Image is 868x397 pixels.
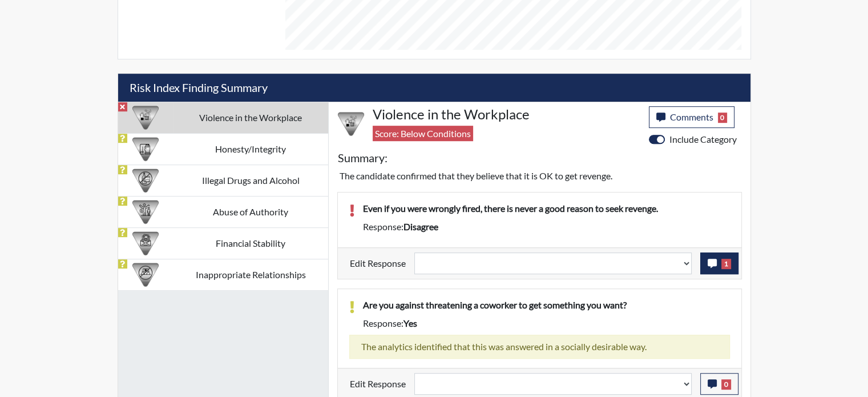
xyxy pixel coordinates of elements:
button: 1 [700,252,738,274]
p: Even if you were wrongly fired, there is never a good reason to seek revenge. [363,202,730,215]
td: Illegal Drugs and Alcohol [173,165,328,196]
div: Response: [354,220,738,234]
td: Honesty/Integrity [173,133,328,165]
img: CATEGORY%20ICON-08.97d95025.png [132,230,159,256]
div: The analytics identified that this was answered in a socially desirable way. [349,335,730,359]
button: 0 [700,373,738,395]
h5: Risk Index Finding Summary [118,74,750,102]
td: Inappropriate Relationships [173,259,328,290]
h5: Summary: [338,151,387,165]
label: Edit Response [350,373,406,395]
span: 0 [721,379,731,390]
span: 1 [721,259,731,269]
h4: Violence in the Workplace [373,106,640,123]
td: Abuse of Authority [173,196,328,227]
img: CATEGORY%20ICON-26.eccbb84f.png [338,111,364,137]
div: Response: [354,316,738,330]
img: CATEGORY%20ICON-14.139f8ef7.png [132,262,159,288]
div: Update the test taker's response, the change might impact the score [406,373,700,395]
td: Violence in the Workplace [173,102,328,133]
div: Update the test taker's response, the change might impact the score [406,252,700,274]
span: Comments [670,111,713,122]
td: Financial Stability [173,227,328,259]
img: CATEGORY%20ICON-01.94e51fac.png [132,199,159,225]
img: CATEGORY%20ICON-11.a5f294f4.png [132,136,159,162]
span: yes [403,318,417,328]
p: The candidate confirmed that they believe that it is OK to get revenge. [340,169,740,183]
p: Are you against threatening a coworker to get something you want? [363,298,730,312]
span: 0 [718,113,728,123]
button: Comments0 [649,106,735,128]
img: CATEGORY%20ICON-26.eccbb84f.png [132,105,159,131]
label: Edit Response [350,252,406,274]
span: disagree [403,221,438,232]
img: CATEGORY%20ICON-12.0f6f1024.png [132,167,159,194]
label: Include Category [669,133,737,146]
span: Score: Below Conditions [373,126,473,141]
